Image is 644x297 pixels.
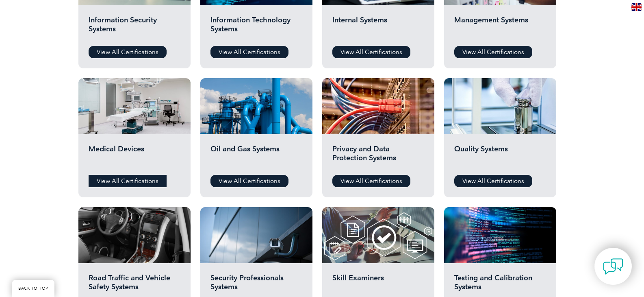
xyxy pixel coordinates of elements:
a: View All Certifications [210,46,288,58]
h2: Quality Systems [454,144,546,169]
h2: Management Systems [454,15,546,40]
h2: Information Security Systems [89,15,180,40]
h2: Medical Devices [89,144,180,169]
a: View All Certifications [332,46,410,58]
a: View All Certifications [210,175,288,187]
a: BACK TO TOP [12,280,54,297]
h2: Information Technology Systems [210,15,302,40]
img: contact-chat.png [603,256,623,277]
h2: Oil and Gas Systems [210,144,302,169]
img: en [631,3,642,11]
a: View All Certifications [454,46,532,58]
a: View All Certifications [332,175,410,187]
a: View All Certifications [89,175,167,187]
a: View All Certifications [89,46,167,58]
h2: Privacy and Data Protection Systems [332,144,424,169]
h2: Internal Systems [332,15,424,40]
a: View All Certifications [454,175,532,187]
